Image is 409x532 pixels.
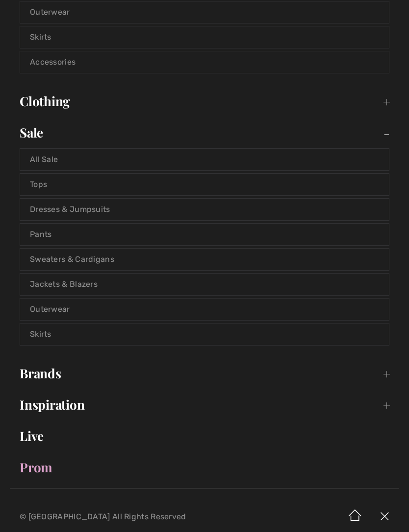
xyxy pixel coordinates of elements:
[10,394,399,416] a: Inspiration
[20,174,389,195] a: Tops
[20,26,389,48] a: Skirts
[20,224,389,245] a: Pants
[370,502,399,532] img: X
[20,51,389,73] a: Accessories
[10,91,399,112] a: Clothing
[10,122,399,143] a: Sale
[340,502,370,532] img: Home
[10,425,399,447] a: Live
[23,7,43,16] span: Help
[20,274,389,295] a: Jackets & Blazers
[20,149,389,170] a: All Sale
[20,299,389,320] a: Outerwear
[10,363,399,384] a: Brands
[20,249,389,270] a: Sweaters & Cardigans
[20,513,241,520] p: © [GEOGRAPHIC_DATA] All Rights Reserved
[10,457,399,478] a: Prom
[20,1,389,23] a: Outerwear
[20,324,389,345] a: Skirts
[20,199,389,220] a: Dresses & Jumpsuits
